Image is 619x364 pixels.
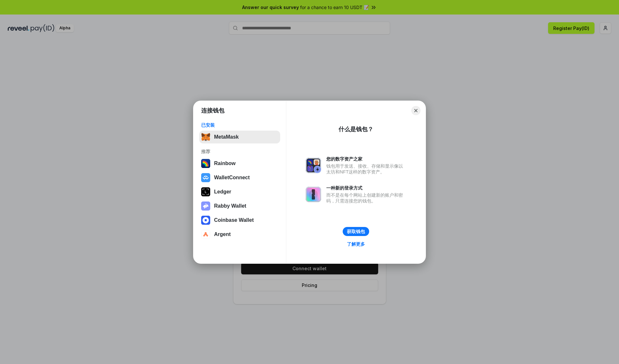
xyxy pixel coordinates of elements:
[214,161,236,166] div: Rainbow
[199,228,280,241] button: Argent
[343,227,369,236] button: 获取钱包
[214,203,246,209] div: Rabby Wallet
[199,171,280,184] button: WalletConnect
[201,216,210,225] img: svg+xml,%3Csvg%20width%3D%2228%22%20height%3D%2228%22%20viewBox%3D%220%200%2028%2028%22%20fill%3D...
[214,175,250,181] div: WalletConnect
[201,187,210,196] img: svg+xml,%3Csvg%20xmlns%3D%22http%3A%2F%2Fwww.w3.org%2F2000%2Fsvg%22%20width%3D%2228%22%20height%3...
[201,122,278,128] div: 已安装
[201,133,210,142] img: svg+xml,%3Csvg%20fill%3D%22none%22%20height%3D%2233%22%20viewBox%3D%220%200%2035%2033%22%20width%...
[326,192,406,204] div: 而不是在每个网站上创建新的账户和密码，只需连接您的钱包。
[347,229,365,234] div: 获取钱包
[306,187,321,202] img: svg+xml,%3Csvg%20xmlns%3D%22http%3A%2F%2Fwww.w3.org%2F2000%2Fsvg%22%20fill%3D%22none%22%20viewBox...
[343,240,369,248] a: 了解更多
[214,231,231,237] div: Argent
[347,241,365,247] div: 了解更多
[306,158,321,173] img: svg+xml,%3Csvg%20xmlns%3D%22http%3A%2F%2Fwww.w3.org%2F2000%2Fsvg%22%20fill%3D%22none%22%20viewBox...
[201,230,210,239] img: svg+xml,%3Csvg%20width%3D%2228%22%20height%3D%2228%22%20viewBox%3D%220%200%2028%2028%22%20fill%3D...
[199,214,280,227] button: Coinbase Wallet
[199,131,280,143] button: MetaMask
[199,157,280,170] button: Rainbow
[214,134,239,140] div: MetaMask
[214,189,231,195] div: Ledger
[199,200,280,212] button: Rabby Wallet
[326,156,406,162] div: 您的数字资产之家
[201,202,210,211] img: svg+xml,%3Csvg%20xmlns%3D%22http%3A%2F%2Fwww.w3.org%2F2000%2Fsvg%22%20fill%3D%22none%22%20viewBox...
[326,163,406,175] div: 钱包用于发送、接收、存储和显示像以太坊和NFT这样的数字资产。
[326,185,406,191] div: 一种新的登录方式
[201,173,210,182] img: svg+xml,%3Csvg%20width%3D%2228%22%20height%3D%2228%22%20viewBox%3D%220%200%2028%2028%22%20fill%3D...
[201,107,224,114] h1: 连接钱包
[214,217,254,223] div: Coinbase Wallet
[411,106,420,115] button: Close
[201,149,278,154] div: 推荐
[199,185,280,198] button: Ledger
[201,159,210,168] img: svg+xml,%3Csvg%20width%3D%22120%22%20height%3D%22120%22%20viewBox%3D%220%200%20120%20120%22%20fil...
[339,125,373,133] div: 什么是钱包？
